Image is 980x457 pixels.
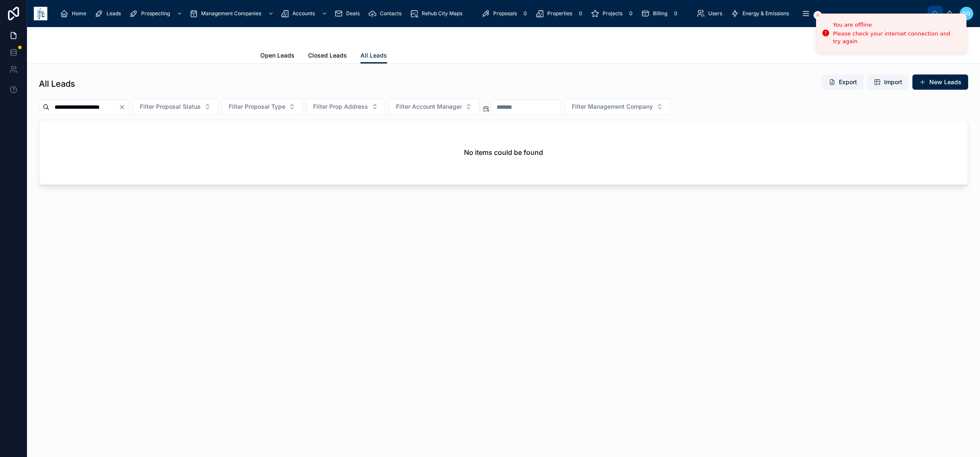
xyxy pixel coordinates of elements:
[72,10,86,17] span: Home
[576,8,586,19] div: 0
[603,10,622,17] span: Projects
[588,6,639,21] a: Projects0
[366,6,407,21] a: Contacts
[653,10,667,17] span: Billing
[565,99,670,115] button: Select Button
[479,6,533,21] a: Proposals0
[34,7,47,20] img: App logo
[332,6,366,21] a: Deals
[533,6,588,21] a: Properties0
[141,10,170,17] span: Prospecting
[380,10,401,17] span: Contacts
[106,10,121,17] span: Leads
[306,99,385,115] button: Select Button
[464,147,543,157] h2: No items could be found
[813,11,822,19] button: Close toast
[694,6,728,21] a: Users
[346,10,360,17] span: Deals
[912,74,968,90] button: New Leads
[422,10,462,17] span: Rehub City Maps
[92,6,127,21] a: Leads
[639,6,683,21] a: Billing0
[728,6,795,21] a: Energy & Emissions
[57,6,92,21] a: Home
[822,74,864,90] button: Export
[39,78,75,90] h1: All Leads
[260,48,295,65] a: Open Leads
[833,30,959,45] div: Please check your internet connection and try again
[308,48,347,65] a: Closed Leads
[140,102,201,111] span: Filter Proposal Status
[743,10,789,17] span: Energy & Emissions
[308,51,347,60] span: Closed Leads
[201,10,261,17] span: Management Companies
[127,6,187,21] a: Prospecting
[547,10,572,17] span: Properties
[221,99,303,115] button: Select Button
[572,102,653,111] span: Filter Management Company
[708,10,722,17] span: Users
[119,104,129,110] button: Clear
[626,8,636,19] div: 0
[493,10,517,17] span: Proposals
[360,48,387,64] a: All Leads
[671,8,681,19] div: 0
[396,102,462,111] span: Filter Account Manager
[963,10,970,17] span: DG
[260,51,295,60] span: Open Leads
[133,99,218,115] button: Select Button
[292,10,315,17] span: Accounts
[278,6,332,21] a: Accounts
[407,6,468,21] a: Rehub City Maps
[313,102,368,111] span: Filter Prop Address
[520,8,530,19] div: 0
[54,4,928,23] div: scrollable content
[867,74,909,90] button: Import
[884,78,902,86] span: Import
[833,21,959,29] div: You are offline
[229,102,285,111] span: Filter Proposal Type
[187,6,278,21] a: Management Companies
[389,99,479,115] button: Select Button
[360,51,387,60] span: All Leads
